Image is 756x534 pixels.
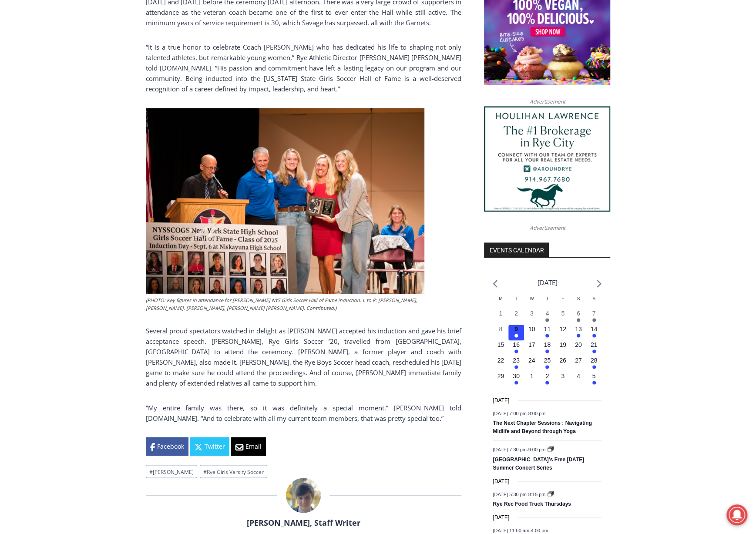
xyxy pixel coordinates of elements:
[493,396,509,404] time: [DATE]
[592,318,596,322] em: Has events
[508,372,524,387] button: 30 Has events
[528,341,535,348] time: 17
[508,340,524,356] button: 16 Has events
[493,500,571,507] a: Rye Rec Food Truck Thursdays
[592,349,596,353] em: Has events
[493,279,497,288] a: Previous month
[540,325,555,340] button: 11 Has events
[146,296,424,312] figcaption: (PHOTO: Key figures in attendance for [PERSON_NAME] NYS Girls Soccer Hall of Fame induction. L to...
[597,279,601,288] a: Next month
[497,373,504,380] time: 29
[530,296,534,301] span: W
[493,356,508,372] button: 22
[592,373,596,380] time: 5
[577,373,580,380] time: 4
[528,357,535,364] time: 24
[571,356,586,372] button: 27
[524,325,540,340] button: 10
[591,357,598,364] time: 28
[591,326,598,332] time: 14
[559,357,566,364] time: 26
[521,97,574,106] span: Advertisement
[577,296,580,301] span: S
[146,326,461,388] p: Several proud spectators watched in delight as [PERSON_NAME] accepted his induction and gave his ...
[0,87,87,108] a: Open Tues. - Sun. [PHONE_NUMBER]
[508,356,524,372] button: 23 Has events
[499,326,502,332] time: 8
[545,310,549,317] time: 4
[555,372,571,387] button: 3
[146,108,424,294] img: (PHOTO: Key figures in attendance for Rich Savage's NYS Girls Soccer Hall of Fame induction. L to...
[514,365,518,369] em: Has events
[586,296,602,309] div: Sunday
[493,527,548,533] time: -
[586,356,602,372] button: 28 Has events
[561,373,564,380] time: 3
[540,372,555,387] button: 2 Has events
[559,341,566,348] time: 19
[497,357,504,364] time: 22
[571,325,586,340] button: 13 Has events
[203,468,207,475] span: #
[514,326,518,332] time: 9
[544,341,551,348] time: 18
[545,349,549,353] em: Has events
[200,465,267,478] a: #Rye Girls Varsity Soccer
[528,491,545,497] span: 8:15 pm
[544,357,551,364] time: 25
[499,296,502,301] span: M
[220,0,411,84] div: "[PERSON_NAME] and I covered the [DATE] Parade, which was a really eye opening experience as I ha...
[493,372,508,387] button: 29
[530,373,534,380] time: 1
[586,372,602,387] button: 5 Has events
[514,310,518,317] time: 2
[571,340,586,356] button: 20
[146,42,461,94] p: “It is a true honor to celebrate Coach [PERSON_NAME] who has dedicated his life to shaping not on...
[499,310,502,317] time: 1
[89,54,124,104] div: "the precise, almost orchestrated movements of cutting and assembling sushi and [PERSON_NAME] mak...
[577,318,580,322] em: Has events
[555,325,571,340] button: 12
[514,334,518,337] em: Has events
[524,372,540,387] button: 1
[508,325,524,340] button: 9 Has events
[493,309,508,325] button: 1
[537,277,557,289] li: [DATE]
[493,340,508,356] button: 15
[561,296,564,301] span: F
[540,356,555,372] button: 25 Has events
[528,447,545,452] span: 9:00 pm
[513,373,520,380] time: 30
[514,349,518,353] em: Has events
[591,341,598,348] time: 21
[540,296,555,309] div: Thursday
[146,465,197,478] a: #[PERSON_NAME]
[146,437,188,455] a: Facebook
[559,326,566,332] time: 12
[484,106,610,212] img: Houlihan Lawrence The #1 Brokerage in Rye City
[546,296,548,301] span: T
[540,340,555,356] button: 18 Has events
[592,381,596,384] em: Has events
[545,373,549,380] time: 2
[524,309,540,325] button: 3
[528,410,545,416] span: 8:00 pm
[555,340,571,356] button: 19
[493,447,547,452] time: -
[524,296,540,309] div: Wednesday
[493,491,547,497] time: -
[577,310,580,317] time: 6
[484,242,549,257] h2: Events Calendar
[586,325,602,340] button: 14 Has events
[524,340,540,356] button: 17
[586,340,602,356] button: 21 Has events
[545,334,549,337] em: Has events
[493,513,509,521] time: [DATE]
[577,334,580,337] em: Has events
[545,381,549,384] em: Has events
[493,410,526,416] span: [DATE] 7:00 pm
[575,341,582,348] time: 20
[521,224,574,232] span: Advertisement
[190,437,229,455] a: Twitter
[493,491,526,497] span: [DATE] 5:30 pm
